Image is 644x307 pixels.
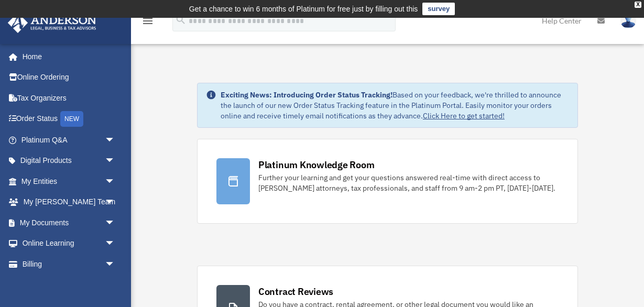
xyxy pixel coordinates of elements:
div: Get a chance to win 6 months of Platinum for free just by filling out this [189,3,418,15]
a: Tax Organizers [7,87,131,108]
div: Contract Reviews [258,285,333,298]
div: Further your learning and get your questions answered real-time with direct access to [PERSON_NAM... [258,172,559,193]
a: My Entitiesarrow_drop_down [7,171,131,192]
a: Platinum Q&Aarrow_drop_down [7,129,131,150]
div: Platinum Knowledge Room [258,158,375,171]
a: Click Here to get started! [423,111,505,120]
span: arrow_drop_down [105,192,126,213]
a: Platinum Knowledge Room Further your learning and get your questions answered real-time with dire... [197,139,578,224]
a: My [PERSON_NAME] Teamarrow_drop_down [7,192,131,213]
div: NEW [60,111,83,127]
a: Online Ordering [7,67,131,88]
span: arrow_drop_down [105,171,126,192]
span: arrow_drop_down [105,254,126,275]
i: menu [141,15,154,27]
img: User Pic [620,13,636,28]
span: arrow_drop_down [105,212,126,234]
span: arrow_drop_down [105,233,126,255]
a: My Documentsarrow_drop_down [7,212,131,233]
i: search [175,14,187,26]
a: Home [7,46,126,67]
img: Anderson Advisors Platinum Portal [5,13,100,33]
div: close [635,2,641,8]
a: survey [422,3,455,15]
div: Based on your feedback, we're thrilled to announce the launch of our new Order Status Tracking fe... [221,90,569,121]
a: Online Learningarrow_drop_down [7,233,131,254]
a: Digital Productsarrow_drop_down [7,150,131,171]
span: arrow_drop_down [105,129,126,151]
strong: Exciting News: Introducing Order Status Tracking! [221,90,392,100]
span: arrow_drop_down [105,150,126,172]
a: Billingarrow_drop_down [7,254,131,275]
a: menu [141,18,154,27]
a: Order StatusNEW [7,108,131,130]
